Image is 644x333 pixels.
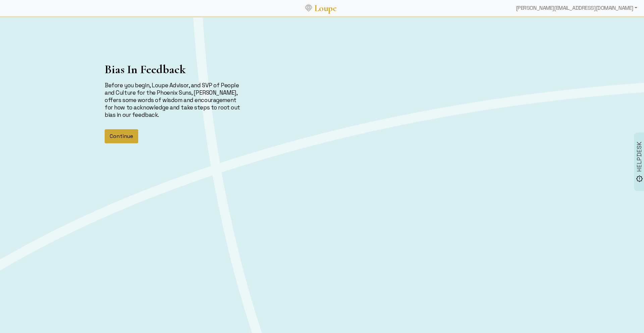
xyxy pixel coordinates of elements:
[513,1,640,15] div: [PERSON_NAME][EMAIL_ADDRESS][DOMAIN_NAME]
[312,2,339,14] a: Loupe
[636,175,643,182] img: brightness_alert_FILL0_wght500_GRAD0_ops.svg
[305,5,312,11] img: Loupe Logo
[105,82,241,118] p: Before you begin, Loupe Advisor, and SVP of People and Culture for the Phoenix Suns, [PERSON_NAME...
[105,129,138,143] button: Continue
[105,62,241,76] h1: Bias In Feedback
